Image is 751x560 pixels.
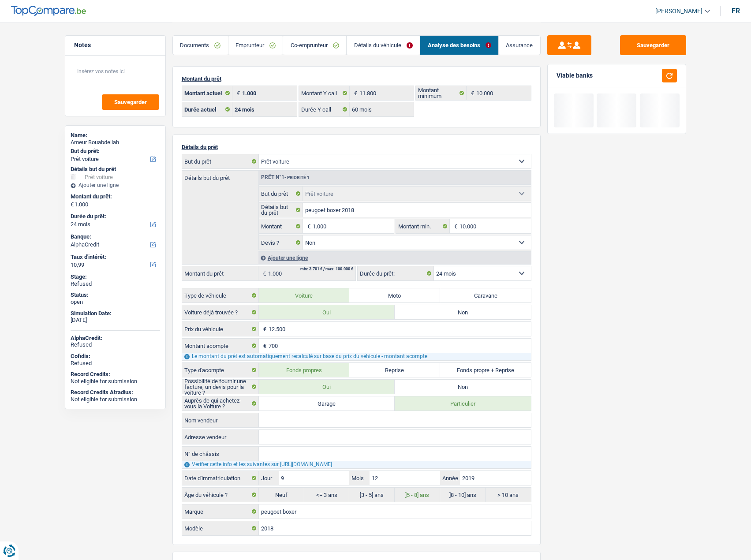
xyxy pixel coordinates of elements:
span: Sauvegarder [114,99,147,105]
label: Fonds propres [259,363,350,377]
a: Emprunteur [228,36,283,55]
label: Montant minimum [416,86,467,100]
input: JJ [279,471,349,485]
span: € [303,219,313,233]
label: Détails but du prêt [259,203,303,217]
div: Refused [71,360,160,367]
label: Moto [349,288,440,302]
label: Devis ? [259,235,303,250]
button: Sauvegarder [620,35,686,55]
a: Analyse des besoins [420,36,498,55]
label: ]5 - 8] ans [395,488,440,502]
img: TopCompare Logo [11,6,86,16]
label: Non [395,380,531,394]
label: But du prêt: [71,148,158,155]
label: Garage [259,396,395,411]
label: Montant du prêt: [71,193,158,200]
label: Montant acompte [182,339,259,353]
label: Montant [259,219,303,233]
div: fr [732,7,740,15]
label: Caravane [440,288,531,302]
label: Modèle [182,521,259,535]
label: ]3 - 5] ans [349,488,395,502]
label: Marque [182,504,259,519]
label: Taux d'intérêt: [71,254,158,261]
input: Sélectionnez votre adresse dans la barre de recherche [259,430,531,444]
label: Âge du véhicule ? [182,488,259,502]
div: Stage: [71,273,160,280]
span: [PERSON_NAME] [655,7,702,15]
div: Le montant du prêt est automatiquement recalculé sur base du prix du véhicule - montant acompte [182,353,531,360]
div: Not eligible for submission [71,396,160,403]
a: Documents [173,36,228,55]
label: N° de châssis [182,447,259,461]
label: Type d'acompte [182,363,259,377]
div: Cofidis: [71,353,160,360]
span: € [350,86,359,100]
a: [PERSON_NAME] [648,4,710,19]
label: Mois [349,471,369,485]
button: Sauvegarder [102,94,159,110]
div: Not eligible for submission [71,378,160,385]
label: Montant du prêt [182,266,258,280]
span: € [259,322,269,336]
label: ]8 - 10] ans [440,488,486,502]
span: € [232,86,242,100]
span: € [450,219,460,233]
label: <= 3 ans [304,488,350,502]
label: Montant actuel [182,86,233,100]
div: min: 3.701 € / max: 100.000 € [300,267,353,271]
label: Adresse vendeur [182,430,259,444]
label: Durée actuel [182,102,233,116]
a: Assurance [499,36,540,55]
div: Ajouter une ligne [71,182,160,188]
label: Particulier [395,396,531,411]
label: Nom vendeur [182,413,259,427]
label: Durée du prêt: [71,213,158,220]
a: Co-emprunteur [283,36,346,55]
label: Durée du prêt: [358,266,434,280]
label: Non [395,305,531,319]
label: Banque: [71,233,158,240]
label: Possibilité de fournir une facture, un devis pour la voiture ? [182,380,259,394]
div: open [71,299,160,306]
label: But du prêt [259,187,303,201]
span: € [71,201,74,208]
label: Voiture [259,288,350,302]
div: Record Credits Atradius: [71,389,160,396]
div: Vérifier cette info et les suivantes sur [URL][DOMAIN_NAME] [182,461,531,468]
label: Neuf [259,488,304,502]
div: Prêt n°1 [259,175,312,180]
span: € [467,86,476,100]
p: Montant du prêt [182,75,531,82]
input: AAAA [460,471,531,485]
span: € [258,266,268,280]
input: MM [370,471,440,485]
p: Détails du prêt [182,144,531,150]
div: AlphaCredit: [71,335,160,342]
label: Montant min. [396,219,450,233]
div: Status: [71,291,160,299]
div: Détails but du prêt [71,166,160,173]
div: [DATE] [71,317,160,324]
label: Date d'immatriculation [182,471,259,485]
label: Auprès de qui achetez-vous la Voiture ? [182,396,259,411]
label: Type de véhicule [182,288,259,302]
label: Oui [259,380,395,394]
label: Reprise [349,363,440,377]
label: Durée Y call [299,102,350,116]
div: Ameur Bouabdellah [71,139,160,146]
a: Détails du véhicule [347,36,420,55]
label: But du prêt [182,154,259,168]
div: Refused [71,280,160,287]
label: Montant Y call [299,86,350,100]
label: Détails but du prêt [182,171,258,181]
div: Record Credits: [71,371,160,378]
h5: Notes [74,41,157,49]
label: Prix du véhicule [182,322,259,336]
div: Name: [71,132,160,139]
div: Ajouter une ligne [258,251,531,264]
label: Jour [259,471,279,485]
label: > 10 ans [486,488,531,502]
label: Voiture déjà trouvée ? [182,305,259,319]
